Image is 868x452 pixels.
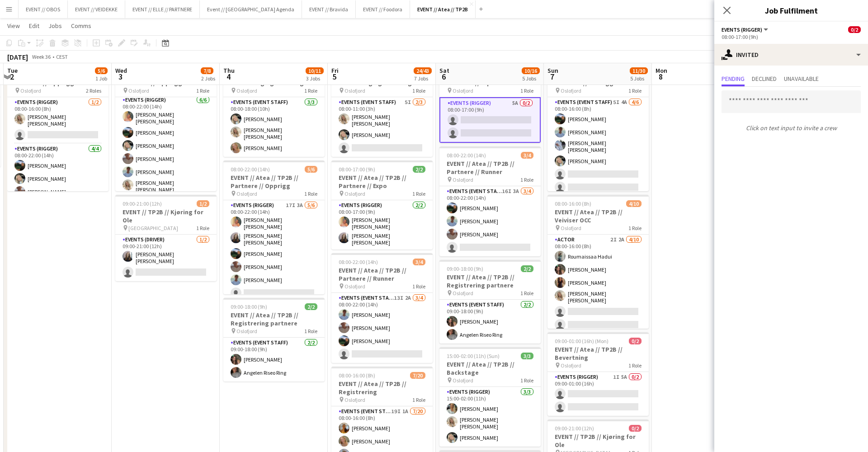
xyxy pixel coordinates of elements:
[128,225,178,231] span: [GEOGRAPHIC_DATA]
[200,0,302,18] button: Event // [GEOGRAPHIC_DATA] Agenda
[125,0,200,18] button: EVENT // ELLE // PARTNERE
[413,259,425,265] span: 3/4
[521,265,533,272] span: 2/2
[304,87,317,94] span: 1 Role
[555,338,609,344] span: 09:00-01:00 (16h) (Mon)
[304,328,317,334] span: 1 Role
[522,67,540,74] span: 10/16
[331,174,433,190] h3: EVENT // Atea // TP2B // Partnere // Expo
[45,20,66,32] a: Jobs
[547,57,649,191] app-job-card: 08:00-16:00 (8h)4/6EVENT // Atea // TP2B // Partnere // Nedrigg Oslofjord1 RoleEvents (Event Staf...
[331,66,339,75] span: Fri
[447,265,483,272] span: 09:00-18:00 (9h)
[331,266,433,282] h3: EVENT // Atea // TP2B // Partnere // Runner
[447,152,486,159] span: 08:00-22:00 (14h)
[7,57,108,191] div: 08:00-22:00 (14h)5/6EVENT // Atea // TP2B // Partnere // Opprigg Oslofjord2 RolesEvents (Rigger)1...
[439,160,541,176] h3: EVENT // Atea // TP2B // Partnere // Runner
[414,75,431,82] div: 7 Jobs
[410,372,425,379] span: 7/20
[115,66,127,75] span: Wed
[547,332,649,416] app-job-card: 09:00-01:00 (16h) (Mon)0/2EVENT // Atea // TP2B // Bevertning Oslofjord1 RoleEvents (Rigger)1I5A0...
[848,26,861,33] span: 0/2
[223,174,325,190] h3: EVENT // Atea // TP2B // Partnere // Opprigg
[561,225,581,231] span: Oslofjord
[520,176,533,183] span: 1 Role
[547,97,649,196] app-card-role: Events (Event Staff)5I4A4/608:00-16:00 (8h)[PERSON_NAME][PERSON_NAME][PERSON_NAME] [PERSON_NAME][...
[654,71,667,82] span: 8
[412,190,425,197] span: 1 Role
[520,290,533,297] span: 1 Role
[520,377,533,384] span: 1 Role
[752,75,777,82] span: Declined
[339,166,375,173] span: 08:00-17:00 (9h)
[128,87,149,94] span: Oslofjord
[201,75,215,82] div: 2 Jobs
[231,303,267,310] span: 09:00-18:00 (9h)
[555,425,594,432] span: 09:00-21:00 (12h)
[306,75,323,82] div: 3 Jobs
[414,67,432,74] span: 24/43
[305,303,317,310] span: 2/2
[86,87,101,94] span: 2 Roles
[302,0,356,18] button: EVENT // Bravida
[439,186,541,256] app-card-role: Events (Event Staff)16I3A3/408:00-22:00 (14h)[PERSON_NAME][PERSON_NAME][PERSON_NAME]
[223,298,325,381] app-job-card: 09:00-18:00 (9h)2/2EVENT // Atea // TP2B // Registrering partnere Oslofjord1 RoleEvents (Event St...
[123,200,162,207] span: 09:00-21:00 (12h)
[722,26,769,33] button: Events (Rigger)
[114,71,127,82] span: 3
[447,353,500,359] span: 15:00-02:00 (11h) (Sun)
[628,362,642,369] span: 1 Role
[356,0,410,18] button: EVENT // Foodora
[331,200,433,250] app-card-role: Events (Rigger)2/208:00-17:00 (9h)[PERSON_NAME] [PERSON_NAME][PERSON_NAME] [PERSON_NAME]
[304,190,317,197] span: 1 Role
[520,87,533,94] span: 1 Role
[331,97,433,157] app-card-role: Events (Event Staff)5I2/308:00-11:00 (3h)[PERSON_NAME] [PERSON_NAME][PERSON_NAME]
[439,387,541,447] app-card-role: Events (Rigger)3/315:00-02:00 (11h)[PERSON_NAME][PERSON_NAME] [PERSON_NAME][PERSON_NAME]
[547,372,649,416] app-card-role: Events (Rigger)1I5A0/209:00-01:00 (16h)
[331,57,433,157] app-job-card: 08:00-11:00 (3h)2/3EVENT // Atea // TP2B // Dekorering og backstage oppsett Oslofjord1 RoleEvents...
[439,57,541,143] app-job-card: 08:00-17:00 (9h)0/2EVENT // Atea // TP2B // Partnere // Expo Oslofjord1 RoleEvents (Rigger)5A0/20...
[330,71,339,82] span: 5
[453,377,473,384] span: Oslofjord
[339,372,375,379] span: 08:00-16:00 (8h)
[439,360,541,377] h3: EVENT // Atea // TP2B // Backstage
[331,253,433,363] div: 08:00-22:00 (14h)3/4EVENT // Atea // TP2B // Partnere // Runner Oslofjord1 RoleEvents (Event Staf...
[68,0,125,18] button: EVENT // VEIDEKKE
[115,195,217,281] app-job-card: 09:00-21:00 (12h)1/2EVENT // TP2B // Kjøring for Ole [GEOGRAPHIC_DATA]1 RoleEvents (Driver)1/209:...
[439,273,541,289] h3: EVENT // Atea // TP2B // Registrering partnere
[547,66,558,75] span: Sun
[71,22,91,30] span: Comms
[453,176,473,183] span: Oslofjord
[7,66,18,75] span: Tue
[628,225,642,231] span: 1 Role
[48,22,62,30] span: Jobs
[412,87,425,94] span: 1 Role
[547,235,649,386] app-card-role: Actor2I2A4/1008:00-16:00 (8h)Roumaissaa Hadui[PERSON_NAME][PERSON_NAME][PERSON_NAME] [PERSON_NAME]
[115,57,217,191] app-job-card: 08:00-22:00 (14h)6/6EVENT // Atea // TP2B // Partnere // Opprigg Oslofjord1 RoleEvents (Rigger)6/...
[546,71,558,82] span: 7
[331,380,433,396] h3: EVENT // Atea // TP2B // Registrering
[547,195,649,329] app-job-card: 08:00-16:00 (8h)4/10EVENT // Atea // TP2B // Veiviser OCC Oslofjord1 RoleActor2I2A4/1008:00-16:00...
[7,144,108,214] app-card-role: Events (Rigger)4/408:00-22:00 (14h)[PERSON_NAME][PERSON_NAME][PERSON_NAME]
[439,146,541,256] div: 08:00-22:00 (14h)3/4EVENT // Atea // TP2B // Partnere // Runner Oslofjord1 RoleEvents (Event Staf...
[547,208,649,224] h3: EVENT // Atea // TP2B // Veiviser OCC
[115,95,217,197] app-card-role: Events (Rigger)6/608:00-22:00 (14h)[PERSON_NAME] [PERSON_NAME][PERSON_NAME][PERSON_NAME][PERSON_N...
[561,362,581,369] span: Oslofjord
[236,328,257,334] span: Oslofjord
[236,87,257,94] span: Oslofjord
[339,259,378,265] span: 08:00-22:00 (14h)
[223,66,235,75] span: Thu
[521,353,533,359] span: 3/3
[231,166,270,173] span: 08:00-22:00 (14h)
[223,311,325,327] h3: EVENT // Atea // TP2B // Registrering partnere
[95,75,107,82] div: 1 Job
[439,347,541,447] app-job-card: 15:00-02:00 (11h) (Sun)3/3EVENT // Atea // TP2B // Backstage Oslofjord1 RoleEvents (Rigger)3/315:...
[522,75,539,82] div: 5 Jobs
[236,190,257,197] span: Oslofjord
[331,293,433,363] app-card-role: Events (Event Staff)13I2A3/408:00-22:00 (14h)[PERSON_NAME][PERSON_NAME][PERSON_NAME]
[453,290,473,297] span: Oslofjord
[722,26,762,33] span: Events (Rigger)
